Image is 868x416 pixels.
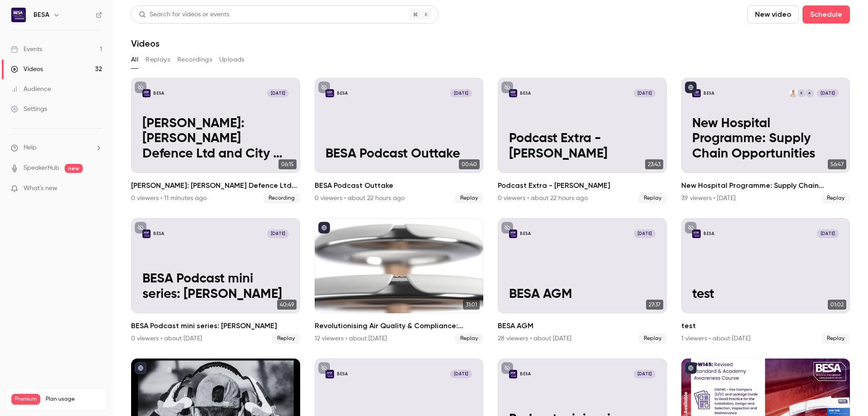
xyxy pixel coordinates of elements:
span: new [65,164,83,173]
h2: New Hospital Programme: Supply Chain Opportunities [681,180,850,191]
div: E [797,89,806,98]
a: SpeakerHub [24,163,59,173]
span: Premium [11,394,40,405]
section: Videos [131,5,850,411]
li: test [681,218,850,344]
a: BESA Podcast OuttakeBESA[DATE]BESA Podcast Outtake00:40BESA Podcast Outtake0 viewers • about 22 h... [315,78,484,204]
button: All [131,53,138,67]
p: Podcast Extra - [PERSON_NAME] [509,131,656,162]
h2: test [681,320,850,331]
a: Podcast Extra - Ian McCallBESA[DATE]Podcast Extra - [PERSON_NAME]23:43Podcast Extra - [PERSON_NAM... [498,78,667,204]
img: Podcast Extra - Ian McCall [509,89,517,97]
button: unpublished [501,362,513,374]
div: Videos [11,65,43,74]
h2: BESA Podcast Outtake [315,180,484,191]
li: New Hospital Programme: Supply Chain Opportunities [681,78,850,204]
h2: BESA AGM [498,320,667,331]
li: Podcast Extra - Ian McCall [498,78,667,204]
img: New Hospital Programme: Supply Chain Opportunities [692,89,700,97]
a: New Hospital Programme: Supply Chain Opportunities BESAAERebecca Fox[DATE]New Hospital Programme:... [681,78,850,204]
p: BESA [153,91,164,96]
h2: Revolutionising Air Quality & Compliance: Introducing AIRO & AirCare [315,320,484,331]
p: BESA AGM [509,287,656,302]
button: unpublished [135,222,146,234]
div: 1 viewers • about [DATE] [681,334,750,343]
button: unpublished [501,222,513,234]
p: BESA [520,371,531,377]
p: BESA Podcast mini series: [PERSON_NAME] [142,272,289,302]
button: New video [747,5,799,24]
img: BESA Podcast Outtake [325,89,334,97]
button: published [318,222,330,234]
p: [PERSON_NAME]: [PERSON_NAME] Defence Ltd and City of [GEOGRAPHIC_DATA] [142,116,289,162]
div: 0 viewers • 11 minutes ago [131,194,207,203]
button: Replays [146,53,170,67]
li: BESA Podcast mini series: Mike Talbot [131,218,300,344]
button: published [685,81,697,93]
img: BESA [11,8,26,22]
span: [DATE] [634,89,656,97]
p: BESA [703,231,714,237]
li: Evan Jones: Lightfoot Defence Ltd and City of Portsmouth College [131,78,300,204]
div: Search for videos or events [139,10,229,19]
p: BESA Podcast Outtake [325,147,472,162]
img: BESA Podcast mini series: Mike Talbot [142,230,151,238]
p: BESA [520,231,531,237]
p: BESA [703,91,714,96]
div: 39 viewers • [DATE] [681,194,736,203]
span: [DATE] [450,89,472,97]
h1: Videos [131,38,160,49]
span: [DATE] [817,230,839,238]
span: 01:02 [828,300,846,310]
li: BESA AGM [498,218,667,344]
li: BESA Podcast Outtake [315,78,484,204]
span: 40:49 [277,300,297,310]
span: Recording [263,193,300,204]
button: Uploads [219,53,245,67]
span: Replay [821,193,850,204]
p: BESA [337,371,348,377]
button: published [685,362,697,374]
li: Revolutionising Air Quality & Compliance: Introducing AIRO & AirCare [315,218,484,344]
button: Recordings [177,53,212,67]
a: 31:01Revolutionising Air Quality & Compliance: Introducing AIRO & AirCare12 viewers • about [DATE... [315,218,484,344]
span: 31:01 [463,300,480,310]
a: testBESA[DATE]test01:02test1 viewers • about [DATE]Replay [681,218,850,344]
div: Events [11,45,42,54]
span: 56:47 [828,159,846,169]
span: [DATE] [634,230,656,238]
span: [DATE] [817,89,839,97]
p: New Hospital Programme: Supply Chain Opportunities [692,116,839,162]
button: unpublished [135,81,146,93]
img: Podcast mini series - Peter Apps [509,370,517,378]
button: unpublished [501,81,513,93]
button: unpublished [685,222,697,234]
span: Replay [638,333,667,344]
button: unpublished [318,81,330,93]
h6: BESA [33,10,49,19]
div: 12 viewers • about [DATE] [315,334,387,343]
a: BESA Podcast mini series: Mike TalbotBESA[DATE]BESA Podcast mini series: [PERSON_NAME]40:49BESA P... [131,218,300,344]
div: 0 viewers • about 22 hours ago [315,194,405,203]
iframe: Noticeable Trigger [91,185,102,193]
span: Help [24,143,37,153]
button: Schedule [802,5,850,24]
span: [DATE] [450,370,472,378]
span: 00:40 [459,159,480,169]
img: BESA AGM [509,230,517,238]
span: Replay [455,333,483,344]
span: What's new [24,184,57,193]
span: Replay [638,193,667,204]
span: [DATE] [634,370,656,378]
h2: [PERSON_NAME]: [PERSON_NAME] Defence Ltd and City of [GEOGRAPHIC_DATA] [131,180,300,191]
span: 27:37 [646,300,663,310]
div: Settings [11,105,47,114]
img: Rebecca Fox [789,89,797,97]
li: help-dropdown-opener [11,143,102,153]
p: BESA [337,91,348,96]
p: BESA [520,91,531,96]
span: 23:43 [645,159,663,169]
img: Evan Jones: Lightfoot Defence Ltd and City of Portsmouth College [142,89,151,97]
span: [DATE] [267,89,289,97]
div: 0 viewers • about 22 hours ago [498,194,588,203]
